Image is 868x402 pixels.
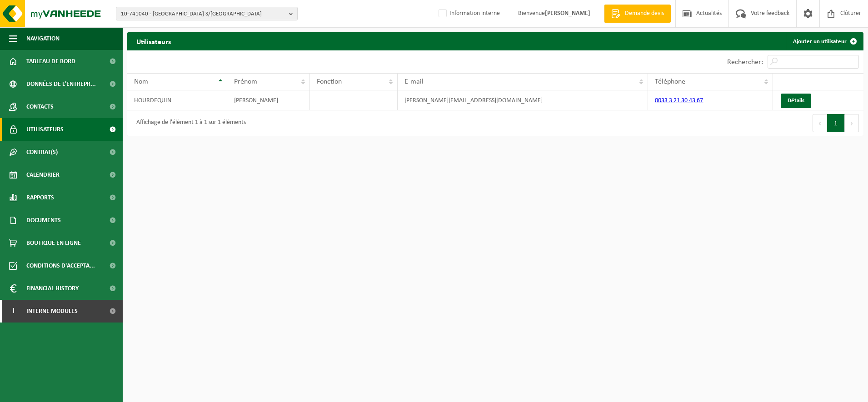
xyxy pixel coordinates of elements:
a: Demande devis [604,5,671,23]
td: [PERSON_NAME][EMAIL_ADDRESS][DOMAIN_NAME] [398,90,649,110]
div: Affichage de l'élément 1 à 1 sur 1 éléments [132,115,246,131]
span: Prénom [234,78,257,85]
button: Next [845,114,859,132]
span: Tableau de bord [26,50,75,73]
button: Previous [813,114,827,132]
button: 10-741040 - [GEOGRAPHIC_DATA] S/[GEOGRAPHIC_DATA] [116,7,298,20]
a: 0033 3 21 30 43 67 [655,97,703,104]
td: HOURDEQUIN [127,90,227,110]
span: Financial History [26,277,79,300]
span: I [9,300,17,323]
td: [PERSON_NAME] [227,90,310,110]
h2: Utilisateurs [127,32,180,50]
span: E-mail [404,78,424,85]
a: Ajouter un utilisateur [786,32,863,50]
span: Interne modules [26,300,78,323]
label: Rechercher: [727,59,763,66]
span: Demande devis [623,9,666,18]
span: Calendrier [26,164,60,186]
span: Boutique en ligne [26,232,81,254]
strong: [PERSON_NAME] [545,10,590,17]
span: Navigation [26,27,60,50]
span: Rapports [26,186,54,209]
a: Détails [781,94,811,108]
span: Utilisateurs [26,118,64,141]
label: Information interne [437,7,500,20]
span: Documents [26,209,61,232]
span: Fonction [317,78,342,85]
span: Conditions d'accepta... [26,254,95,277]
span: Nom [134,78,148,85]
span: Données de l'entrepr... [26,73,96,95]
button: 1 [827,114,845,132]
span: Contacts [26,95,54,118]
span: 10-741040 - [GEOGRAPHIC_DATA] S/[GEOGRAPHIC_DATA] [121,7,285,21]
span: Contrat(s) [26,141,58,164]
span: Téléphone [655,78,685,85]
